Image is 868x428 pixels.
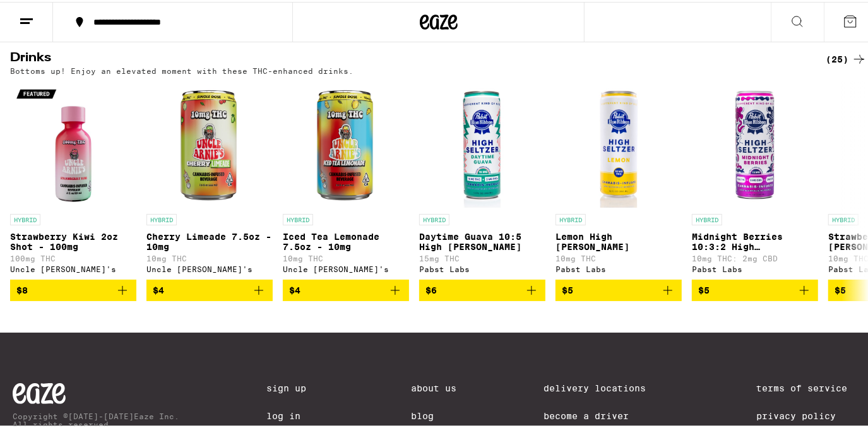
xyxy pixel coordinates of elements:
a: Open page for Lemon High Seltzer from Pabst Labs [556,80,682,278]
p: HYBRID [828,212,859,223]
p: Strawberry Kiwi 2oz Shot - 100mg [10,230,136,250]
a: Delivery Locations [544,381,669,391]
p: HYBRID [692,212,722,223]
div: Pabst Labs [692,263,818,271]
span: $5 [562,283,573,294]
span: $4 [153,283,164,294]
button: Add to bag [146,278,273,299]
div: Uncle [PERSON_NAME]'s [10,263,136,271]
p: HYBRID [556,212,586,223]
p: Lemon High [PERSON_NAME] [556,230,682,250]
p: 100mg THC [10,253,136,261]
span: $6 [425,283,437,294]
img: Pabst Labs - Midnight Berries 10:3:2 High Seltzer [692,80,818,206]
button: Add to bag [692,278,818,299]
a: (25) [826,50,867,65]
a: Open page for Daytime Guava 10:5 High Seltzer from Pabst Labs [419,80,545,278]
div: Uncle [PERSON_NAME]'s [283,263,409,271]
p: Bottoms up! Enjoy an elevated moment with these THC-enhanced drinks. [10,65,354,73]
p: Cherry Limeade 7.5oz - 10mg [146,230,273,250]
img: Uncle Arnie's - Iced Tea Lemonade 7.5oz - 10mg [283,80,409,206]
a: Log In [267,409,324,419]
span: $5 [835,283,846,294]
h2: Drinks [10,50,805,65]
span: $8 [16,283,28,294]
a: About Us [411,381,456,391]
p: 10mg THC [556,253,682,261]
a: Open page for Strawberry Kiwi 2oz Shot - 100mg from Uncle Arnie's [10,80,136,278]
img: Pabst Labs - Daytime Guava 10:5 High Seltzer [419,80,545,206]
a: Open page for Midnight Berries 10:3:2 High Seltzer from Pabst Labs [692,80,818,278]
img: Uncle Arnie's - Cherry Limeade 7.5oz - 10mg [146,80,273,206]
span: $5 [698,283,710,294]
a: Privacy Policy [756,409,864,419]
p: Midnight Berries 10:3:2 High [PERSON_NAME] [692,230,818,250]
button: Add to bag [10,278,136,299]
p: 10mg THC [283,253,409,261]
p: Daytime Guava 10:5 High [PERSON_NAME] [419,230,545,250]
a: Blog [411,409,456,419]
div: Pabst Labs [556,263,682,271]
p: 15mg THC [419,253,545,261]
img: Uncle Arnie's - Strawberry Kiwi 2oz Shot - 100mg [10,80,136,206]
a: Open page for Cherry Limeade 7.5oz - 10mg from Uncle Arnie's [146,80,273,278]
span: $4 [289,283,300,294]
button: Add to bag [419,278,545,299]
p: 10mg THC [146,253,273,261]
a: Open page for Iced Tea Lemonade 7.5oz - 10mg from Uncle Arnie's [283,80,409,278]
a: Sign Up [267,381,324,391]
a: Become a Driver [544,409,669,419]
p: HYBRID [10,212,40,223]
p: 10mg THC: 2mg CBD [692,253,818,261]
div: Uncle [PERSON_NAME]'s [146,263,273,271]
button: Add to bag [283,278,409,299]
p: HYBRID [146,212,177,223]
button: Add to bag [556,278,682,299]
p: HYBRID [283,212,313,223]
img: Pabst Labs - Lemon High Seltzer [556,80,682,206]
p: Iced Tea Lemonade 7.5oz - 10mg [283,230,409,250]
p: Copyright © [DATE]-[DATE] Eaze Inc. All rights reserved. [13,410,179,427]
a: Terms of Service [756,381,864,391]
p: HYBRID [419,212,449,223]
div: Pabst Labs [419,263,545,271]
